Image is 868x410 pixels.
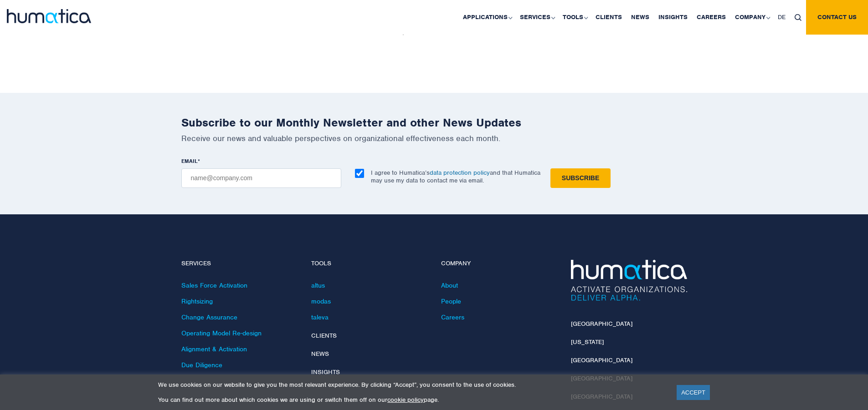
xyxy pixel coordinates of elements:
[677,385,710,400] a: ACCEPT
[181,260,298,268] h4: Services
[181,297,213,305] a: Rightsizing
[355,169,364,178] input: I agree to Humatica’sdata protection policyand that Humatica may use my data to contact me via em...
[795,14,801,21] img: search_icon
[181,157,198,165] span: EMAIL
[571,338,604,346] a: [US_STATE]
[387,396,424,404] a: cookie policy
[181,329,262,337] a: Operating Model Re-design
[181,313,237,321] a: Change Assurance
[571,356,632,364] a: [GEOGRAPHIC_DATA]
[311,368,340,376] a: Insights
[181,168,341,188] input: name@company.com
[311,332,337,339] a: Clients
[441,313,464,321] a: Careers
[778,13,786,21] span: DE
[441,281,458,289] a: About
[311,313,329,321] a: taleva
[181,345,247,353] a: Alignment & Activation
[7,9,91,23] img: logo
[181,116,687,130] h2: Subscribe to our Monthly Newsletter and other News Updates
[158,396,665,404] p: You can find out more about which cookies we are using or switch them off on our page.
[311,260,427,268] h4: Tools
[550,168,611,188] input: Subscribe
[311,350,329,358] a: News
[441,297,461,305] a: People
[571,320,632,328] a: [GEOGRAPHIC_DATA]
[430,169,490,177] a: data protection policy
[371,169,540,184] p: I agree to Humatica’s and that Humatica may use my data to contact me via email.
[181,133,687,143] p: Receive our news and valuable perspectives on organizational effectiveness each month.
[441,260,557,268] h4: Company
[181,281,247,289] a: Sales Force Activation
[181,361,222,369] a: Due Diligence
[158,381,665,389] p: We use cookies on our website to give you the most relevant experience. By clicking “Accept”, you...
[571,260,687,301] img: Humatica
[311,281,325,289] a: altus
[311,297,331,305] a: modas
